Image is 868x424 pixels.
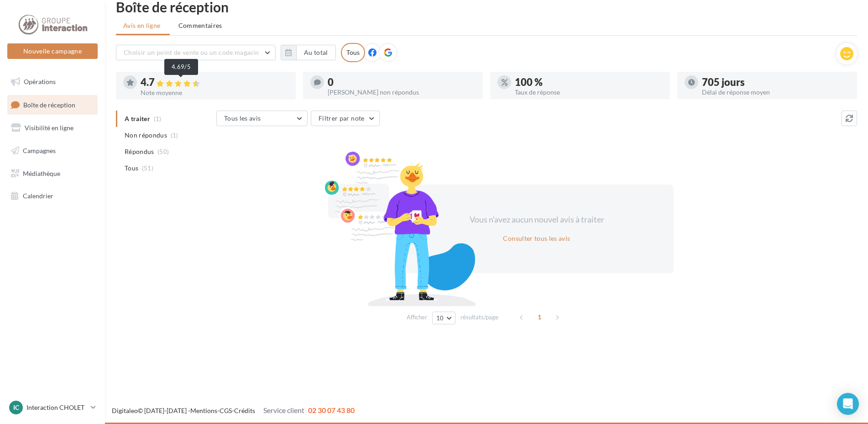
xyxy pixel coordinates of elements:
button: Nouvelle campagne [7,43,98,59]
a: IC Interaction CHOLET [7,399,98,416]
span: résultats/page [460,313,498,322]
span: 1 [532,310,547,324]
span: Choisir un point de vente ou un code magasin [124,48,259,56]
div: Note moyenne [141,90,288,96]
button: 10 [432,312,455,324]
a: Opérations [5,72,99,91]
div: Vous n'avez aucun nouvel avis à traiter [458,214,615,226]
span: (1) [171,132,178,139]
span: © [DATE]-[DATE] - - - [112,407,355,414]
span: Calendrier [23,192,53,200]
a: CGS [220,407,232,414]
button: Filtrer par note [311,111,380,126]
div: Taux de réponse [515,89,663,95]
div: 0 [328,77,476,87]
span: Répondus [125,147,154,156]
div: Open Intercom Messenger [837,393,859,415]
span: 02 30 07 43 80 [308,406,355,414]
button: Tous les avis [216,111,308,126]
span: Opérations [24,78,56,85]
span: (51) [142,164,153,172]
div: Délai de réponse moyen [702,89,850,95]
div: [PERSON_NAME] non répondus [328,89,476,95]
span: IC [13,403,19,412]
button: Au total [281,45,336,60]
button: Consulter tous les avis [499,233,574,244]
span: Boîte de réception [23,101,75,108]
span: 10 [436,314,444,322]
div: 4.69/5 [164,59,198,75]
span: Tous [125,164,138,173]
span: Médiathèque [23,169,60,177]
a: Médiathèque [5,164,99,183]
div: 4.7 [141,77,288,88]
span: (50) [157,148,169,155]
span: Campagnes [23,147,56,154]
span: Service client [263,406,304,414]
a: Visibilité en ligne [5,118,99,138]
a: Boîte de réception [5,95,99,115]
a: Mentions [190,407,217,414]
a: Digitaleo [112,407,138,414]
div: 705 jours [702,77,850,87]
span: Commentaires [178,21,222,30]
a: Campagnes [5,141,99,160]
div: Tous [341,43,365,62]
button: Choisir un point de vente ou un code magasin [116,45,276,60]
button: Au total [296,45,336,60]
a: Calendrier [5,186,99,206]
span: Afficher [407,313,427,322]
span: Non répondus [125,131,167,140]
a: Crédits [234,407,255,414]
p: Interaction CHOLET [26,403,87,412]
span: Tous les avis [224,114,261,122]
span: Visibilité en ligne [25,124,73,132]
div: 100 % [515,77,663,87]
